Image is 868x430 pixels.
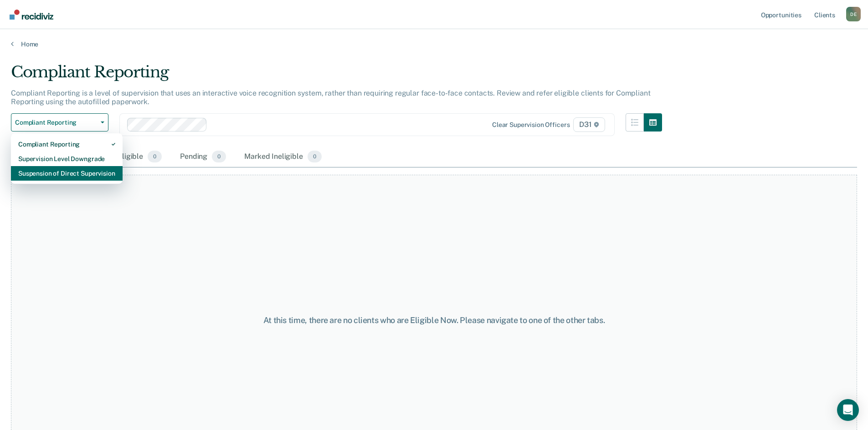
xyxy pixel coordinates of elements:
[11,40,857,48] a: Home
[178,147,228,167] div: Pending0
[492,121,570,129] div: Clear supervision officers
[15,119,97,126] span: Compliant Reporting
[223,315,646,325] div: At this time, there are no clients who are Eligible Now. Please navigate to one of the other tabs.
[308,151,322,162] span: 0
[18,137,115,152] div: Compliant Reporting
[148,151,162,162] span: 0
[837,399,859,421] div: Open Intercom Messenger
[11,89,650,106] p: Compliant Reporting is a level of supervision that uses an interactive voice recognition system, ...
[212,151,226,162] span: 0
[846,7,861,21] div: D E
[846,7,861,21] button: Profile dropdown button
[90,147,164,167] div: Almost Eligible0
[10,10,53,20] img: Recidiviz
[242,147,324,167] div: Marked Ineligible0
[18,166,115,181] div: Suspension of Direct Supervision
[11,63,662,89] div: Compliant Reporting
[11,113,108,132] button: Compliant Reporting
[573,117,605,132] span: D31
[18,152,115,166] div: Supervision Level Downgrade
